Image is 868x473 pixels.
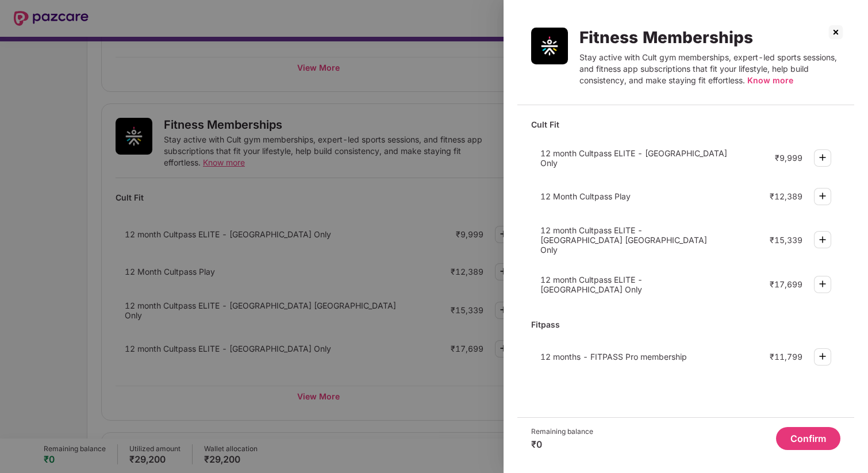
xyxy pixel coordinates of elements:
[540,191,631,201] span: 12 Month Cultpass Play
[816,233,829,247] img: svg+xml;base64,PHN2ZyBpZD0iUGx1cy0zMngzMiIgeG1sbnM9Imh0dHA6Ly93d3cudzMub3JnLzIwMDAvc3ZnIiB3aWR0aD...
[827,23,845,41] img: svg+xml;base64,PHN2ZyBpZD0iQ3Jvc3MtMzJ4MzIiIHhtbG5zPSJodHRwOi8vd3d3LnczLm9yZy8yMDAwL3N2ZyIgd2lkdG...
[579,52,840,86] div: Stay active with Cult gym memberships, expert-led sports sessions, and fitness app subscriptions ...
[531,114,840,134] div: Cult Fit
[776,427,840,450] button: Confirm
[816,189,829,203] img: svg+xml;base64,PHN2ZyBpZD0iUGx1cy0zMngzMiIgeG1sbnM9Imh0dHA6Ly93d3cudzMub3JnLzIwMDAvc3ZnIiB3aWR0aD...
[770,191,802,201] div: ₹12,389
[747,75,793,85] span: Know more
[770,279,802,289] div: ₹17,699
[540,225,707,255] span: 12 month Cultpass ELITE - [GEOGRAPHIC_DATA] [GEOGRAPHIC_DATA] Only
[540,275,643,294] span: 12 month Cultpass ELITE - [GEOGRAPHIC_DATA] Only
[816,349,829,363] img: svg+xml;base64,PHN2ZyBpZD0iUGx1cy0zMngzMiIgeG1sbnM9Imh0dHA6Ly93d3cudzMub3JnLzIwMDAvc3ZnIiB3aWR0aD...
[816,151,829,164] img: svg+xml;base64,PHN2ZyBpZD0iUGx1cy0zMngzMiIgeG1sbnM9Imh0dHA6Ly93d3cudzMub3JnLzIwMDAvc3ZnIiB3aWR0aD...
[770,235,802,245] div: ₹15,339
[540,352,687,362] span: 12 months - FITPASS Pro membership
[775,153,802,163] div: ₹9,999
[770,352,802,362] div: ₹11,799
[531,439,593,450] div: ₹0
[531,28,568,64] img: Fitness Memberships
[816,277,829,291] img: svg+xml;base64,PHN2ZyBpZD0iUGx1cy0zMngzMiIgeG1sbnM9Imh0dHA6Ly93d3cudzMub3JnLzIwMDAvc3ZnIiB3aWR0aD...
[531,427,593,436] div: Remaining balance
[540,148,727,168] span: 12 month Cultpass ELITE - [GEOGRAPHIC_DATA] Only
[579,28,840,47] div: Fitness Memberships
[531,314,840,334] div: Fitpass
